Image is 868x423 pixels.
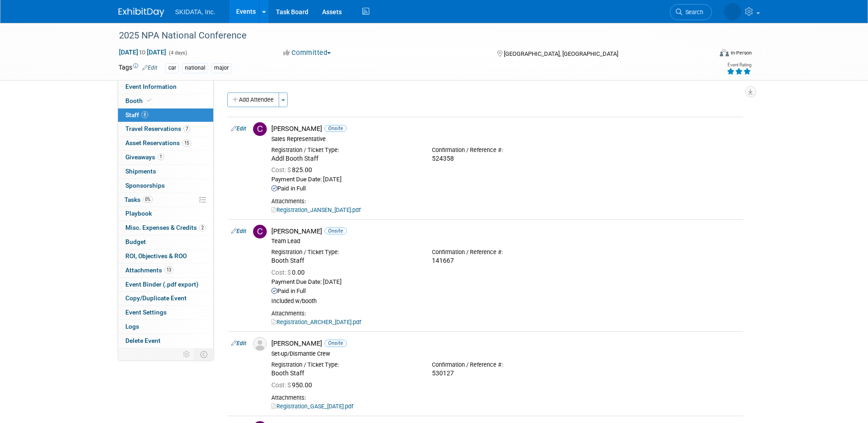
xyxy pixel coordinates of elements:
[271,298,739,305] div: Included w/booth
[125,83,177,90] span: Event Information
[271,394,739,401] div: Attachments:
[271,381,316,389] span: 950.00
[658,48,752,61] div: Event Format
[182,63,208,73] div: national
[125,309,167,316] span: Event Settings
[125,266,173,274] span: Attachments
[194,348,213,360] td: Toggle Event Tabs
[118,108,213,122] a: Staff8
[727,63,751,67] div: Event Rating
[271,381,292,389] span: Cost: $
[271,269,292,276] span: Cost: $
[125,210,152,217] span: Playbook
[164,266,173,273] span: 13
[231,125,246,132] a: Edit
[271,198,739,205] div: Attachments:
[166,63,179,73] div: car
[253,122,267,136] img: C.jpg
[179,348,195,360] td: Personalize Event Tab Strip
[271,257,418,265] div: Booth Staff
[324,340,347,347] span: Onsite
[720,49,729,56] img: Format-Inperson.png
[271,166,316,174] span: 825.00
[142,65,157,71] a: Edit
[271,278,739,286] div: Payment Due Date: [DATE]
[118,235,213,249] a: Budget
[730,49,752,56] div: In-Person
[125,238,146,245] span: Budget
[118,136,213,150] a: Asset Reservations15
[271,238,739,245] div: Team Lead
[253,337,267,351] img: Associate-Profile-5.png
[118,165,213,179] a: Shipments
[125,182,165,189] span: Sponsorships
[280,48,334,58] button: Committed
[118,179,213,193] a: Sponsorships
[211,63,232,73] div: major
[118,207,213,221] a: Playbook
[118,278,213,292] a: Event Binder (.pdf export)
[119,63,157,73] td: Tags
[271,249,418,256] div: Registration / Ticket Type:
[118,94,213,108] a: Booth
[227,92,279,107] button: Add Attendee
[125,125,190,132] span: Travel Reservations
[271,269,308,276] span: 0.00
[116,27,698,44] div: 2025 NPA National Conference
[125,294,187,302] span: Copy/Duplicate Event
[124,196,153,203] span: Tasks
[271,361,418,369] div: Registration / Ticket Type:
[118,306,213,320] a: Event Settings
[125,252,187,260] span: ROI, Objectives & ROO
[119,48,167,56] span: [DATE] [DATE]
[125,168,156,175] span: Shipments
[125,111,148,119] span: Staff
[432,257,579,265] div: 141667
[271,136,739,143] div: Sales Representative
[175,8,216,16] span: SKIDATA, Inc.
[125,139,191,146] span: Asset Reservations
[271,176,739,184] div: Payment Due Date: [DATE]
[271,339,739,348] div: [PERSON_NAME]
[271,319,361,325] a: Registration_ARCHER_[DATE].pdf
[118,249,213,263] a: ROI, Objectives & ROO
[324,228,347,234] span: Onsite
[231,228,246,234] a: Edit
[199,224,206,231] span: 2
[271,155,418,163] div: Addl Booth Staff
[125,281,199,288] span: Event Binder (.pdf export)
[118,334,213,348] a: Delete Event
[271,125,739,133] div: [PERSON_NAME]
[118,193,213,207] a: Tasks0%
[118,151,213,164] a: Giveaways1
[271,403,353,410] a: Registration_GASE_[DATE].pdf
[157,153,164,160] span: 1
[271,369,418,378] div: Booth Staff
[271,287,739,295] div: Paid in Full
[125,97,153,104] span: Booth
[504,50,618,57] span: [GEOGRAPHIC_DATA], [GEOGRAPHIC_DATA]
[432,361,579,369] div: Confirmation / Reference #:
[125,323,139,330] span: Logs
[118,80,213,94] a: Event Information
[253,225,267,239] img: C.jpg
[183,125,190,132] span: 7
[118,292,213,305] a: Copy/Duplicate Event
[125,337,161,344] span: Delete Event
[118,320,213,334] a: Logs
[271,185,739,193] div: Paid in Full
[271,146,418,154] div: Registration / Ticket Type:
[682,9,703,16] span: Search
[432,146,579,154] div: Confirmation / Reference #:
[168,50,187,56] span: (4 days)
[324,125,347,132] span: Onsite
[118,122,213,136] a: Travel Reservations7
[118,221,213,235] a: Misc. Expenses & Credits2
[125,224,206,231] span: Misc. Expenses & Credits
[432,369,579,378] div: 530127
[271,310,739,317] div: Attachments:
[271,166,292,174] span: Cost: $
[118,264,213,277] a: Attachments13
[143,196,153,203] span: 0%
[271,206,361,213] a: Registration_JANSEN_[DATE].pdf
